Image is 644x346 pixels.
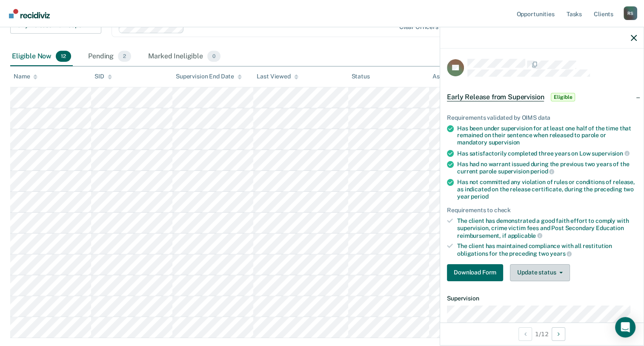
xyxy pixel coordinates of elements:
[94,73,112,80] div: SID
[592,150,629,157] span: supervision
[86,47,133,66] div: Pending
[176,73,242,80] div: Supervision End Date
[551,93,575,101] span: Eligible
[471,193,488,200] span: period
[56,51,71,62] span: 12
[624,6,637,20] button: Profile dropdown button
[447,295,637,302] dt: Supervision
[447,264,503,281] button: Download Form
[457,161,637,175] div: Has had no warrant issued during the previous two years of the current parole supervision
[489,139,520,146] span: supervision
[457,217,637,239] div: The client has demonstrated a good faith effort to comply with supervision, crime victim fees and...
[257,73,298,80] div: Last Viewed
[457,242,637,257] div: The client has maintained compliance with all restitution obligations for the preceding two
[118,51,131,62] span: 2
[432,73,472,80] div: Assigned to
[352,73,370,80] div: Status
[508,232,542,239] span: applicable
[615,317,635,337] div: Open Intercom Messenger
[518,327,532,341] button: Previous Opportunity
[440,323,644,345] div: 1 / 12
[9,9,50,18] img: Recidiviz
[447,93,544,101] span: Early Release from Supervision
[530,168,554,175] span: period
[447,264,507,281] a: Navigate to form link
[624,6,637,20] div: R S
[550,250,572,257] span: years
[447,114,637,121] div: Requirements validated by OIMS data
[146,47,222,66] div: Marked Ineligible
[552,327,565,341] button: Next Opportunity
[447,207,637,214] div: Requirements to check
[207,51,220,62] span: 0
[457,150,637,157] div: Has satisfactorily completed three years on Low
[457,125,637,146] div: Has been under supervision for at least one half of the time that remained on their sentence when...
[510,264,570,281] button: Update status
[457,179,637,200] div: Has not committed any violation of rules or conditions of release, as indicated on the release ce...
[14,73,37,80] div: Name
[10,47,73,66] div: Eligible Now
[440,84,644,111] div: Early Release from SupervisionEligible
